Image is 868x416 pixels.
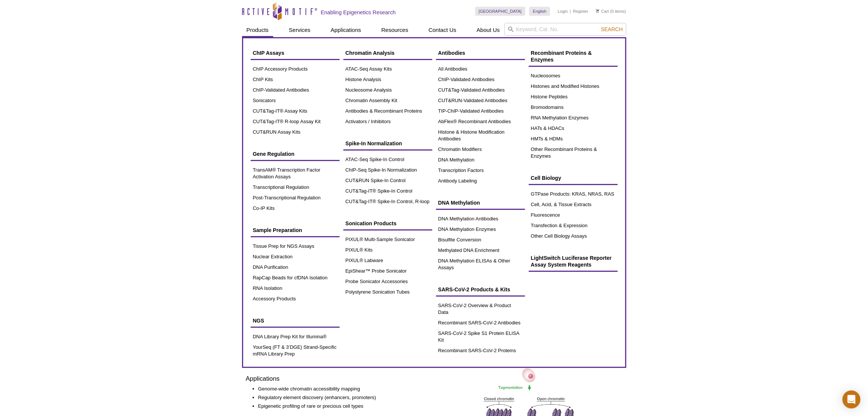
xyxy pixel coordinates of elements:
[251,273,340,283] a: RapCap Beads for cfDNA Isolation
[438,200,480,206] span: DNA Methylation
[596,9,609,14] a: Cart
[436,165,525,176] a: Transcription Factors
[251,116,340,127] a: CUT&Tag-IT® R-loop Assay Kit
[343,154,432,165] a: ATAC-Seq Spike-In Control
[436,106,525,116] a: TIP-ChIP-Validated Antibodies
[343,266,432,276] a: EpiShear™ Probe Sonicator
[343,216,432,231] a: Sonication Products
[253,318,264,324] span: NGS
[251,147,340,161] a: Gene Regulation
[343,165,432,175] a: ChIP-Seq Spike-In Normalization
[436,85,525,95] a: CUT&Tag-Validated Antibodies
[438,50,465,56] span: Antibodies
[529,251,618,272] a: LightSwitch Luciferase Reporter Assay System Reagents
[343,255,432,266] a: PIXUL® Labware
[343,95,432,106] a: Chromatin Assembly Kit
[343,46,432,60] a: Chromatin Analysis
[251,95,340,106] a: Sonicators
[531,175,561,181] span: Cell Biology
[251,182,340,193] a: Transcriptional Regulation
[529,189,618,199] a: GTPase Products: KRAS, NRAS, RAS
[253,151,295,157] span: Gene Regulation
[253,50,284,56] span: ChIP Assays
[599,26,625,33] button: Search
[529,92,618,102] a: Histone Peptides
[251,193,340,203] a: Post-Transcriptional Regulation
[436,74,525,85] a: ChIP-Validated Antibodies
[529,171,618,185] a: Cell Biology
[343,186,432,196] a: CUT&Tag-IT® Spike-In Control
[343,116,432,127] a: Activators / Inhibitors
[251,223,340,237] a: Sample Preparation
[343,136,432,151] a: Spike-In Normalization
[258,394,424,401] li: Regulatory element discovery (enhancers, promoters)
[251,46,340,60] a: ChIP Assays
[529,102,618,113] a: Bromodomains
[529,144,618,161] a: Other Recombinant Proteins & Enzymes
[284,23,315,37] a: Services
[504,23,626,36] input: Keyword, Cat. No.
[436,235,525,245] a: Bisulfite Conversion
[529,231,618,241] a: Other Cell Biology Assays
[529,210,618,220] a: Fluorescence
[529,46,618,67] a: Recombinant Proteins & Enzymes
[438,286,510,292] span: SARS-CoV-2 Products & Kits
[343,276,432,287] a: Probe Sonicator Accessories
[251,85,340,95] a: ChIP-Validated Antibodies
[251,342,340,359] a: YourSeq (FT & 3’DGE) Strand-Specific mRNA Library Prep
[251,241,340,252] a: Tissue Prep for NGS Assays
[436,155,525,165] a: DNA Methylation
[242,23,273,37] a: Products
[424,23,461,37] a: Contact Us
[529,199,618,210] a: Cell, Acid, & Tissue Extracts
[251,294,340,304] a: Accessory Products
[251,106,340,116] a: CUT&Tag-IT® Assay Kits
[346,50,395,56] span: Chromatin Analysis
[251,165,340,182] a: TransAM® Transcription Factor Activation Assays
[436,95,525,106] a: CUT&RUN-Validated Antibodies
[343,196,432,207] a: CUT&Tag-IT® Spike-In Control, R-loop
[436,318,525,328] a: Recombinant SARS-CoV-2 Antibodies
[436,127,525,144] a: Histone & Histone Modification Antibodies
[321,9,396,16] h2: Enabling Epigenetics Research
[251,74,340,85] a: ChIP Kits
[601,26,623,32] span: Search
[529,123,618,134] a: HATs & HDACs
[436,224,525,235] a: DNA Methylation Enzymes
[529,81,618,92] a: Histones and Modified Histones
[343,287,432,297] a: Polystyrene Sonication Tubes
[436,64,525,74] a: All Antibodies
[436,176,525,186] a: Antibody Labeling
[251,127,340,137] a: CUT&RUN Assay Kits
[436,345,525,356] a: Recombinant SARS-CoV-2 Proteins
[573,9,588,14] a: Register
[570,7,571,16] li: |
[346,140,402,146] span: Spike-In Normalization
[529,220,618,231] a: Transfection & Expression
[436,300,525,318] a: SARS-CoV-2 Overview & Product Data
[326,23,366,37] a: Applications
[251,332,340,342] a: DNA Library Prep Kit for Illumina®
[343,245,432,255] a: PIXUL® Kits
[251,283,340,294] a: RNA Isolation
[531,50,592,63] span: Recombinant Proteins & Enzymes
[436,214,525,224] a: DNA Methylation Antibodies
[529,7,550,16] a: English
[253,227,302,233] span: Sample Preparation
[475,7,526,16] a: [GEOGRAPHIC_DATA]
[251,262,340,273] a: DNA Purification
[472,23,504,37] a: About Us
[596,7,626,16] li: (0 items)
[343,175,432,186] a: CUT&RUN Spike-In Control
[251,203,340,214] a: Co-IP Kits
[343,106,432,116] a: Antibodies & Recombinant Proteins
[343,74,432,85] a: Histone Analysis
[346,220,397,226] span: Sonication Products
[343,234,432,245] a: PIXUL® Multi-Sample Sonicator
[436,245,525,256] a: Methylated DNA Enrichment
[436,46,525,60] a: Antibodies
[436,256,525,273] a: DNA Methylation ELISAs & Other Assays
[436,282,525,297] a: SARS-CoV-2 Products & Kits
[436,116,525,127] a: AbFlex® Recombinant Antibodies
[343,85,432,95] a: Nucleosome Analysis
